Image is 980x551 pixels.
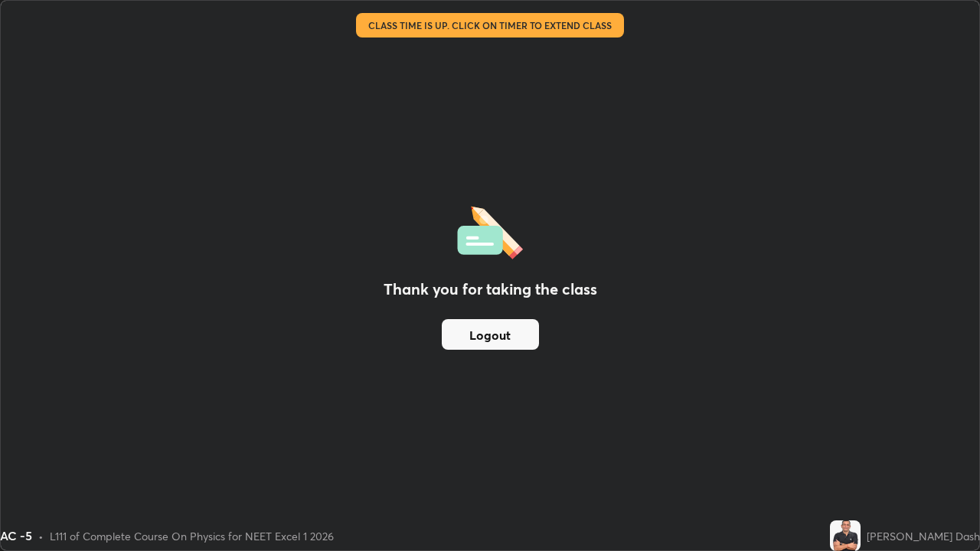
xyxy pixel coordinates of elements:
[38,528,44,544] div: •
[50,528,334,544] div: L111 of Complete Course On Physics for NEET Excel 1 2026
[384,278,597,301] h2: Thank you for taking the class
[457,201,523,259] img: offlineFeedback.1438e8b3.svg
[830,520,861,551] img: 40a4c14bf14b432182435424e0d0387d.jpg
[442,319,539,350] button: Logout
[867,528,980,544] div: [PERSON_NAME] Dash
